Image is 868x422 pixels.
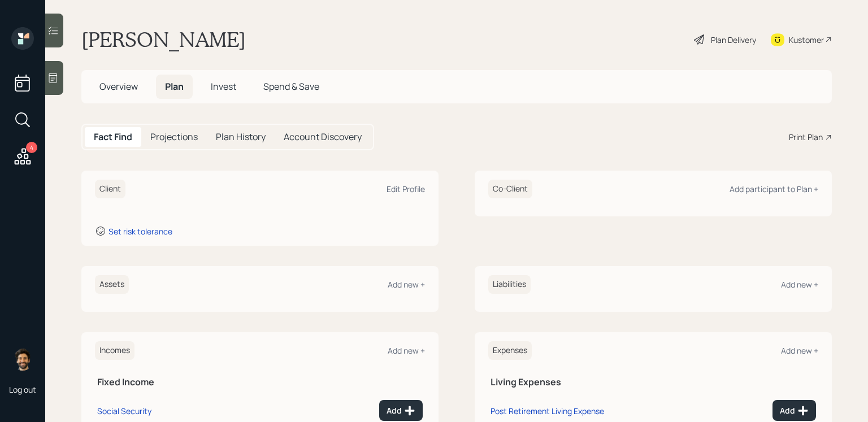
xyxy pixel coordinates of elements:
div: Post Retirement Living Expense [491,406,604,416]
h5: Plan History [216,132,266,142]
div: 4 [26,142,37,153]
div: Add [387,405,415,416]
div: Add participant to Plan + [730,184,818,194]
h6: Expenses [488,341,532,360]
span: Plan [165,80,184,93]
button: Add [379,400,423,421]
h1: [PERSON_NAME] [81,27,246,52]
h5: Fixed Income [97,377,423,388]
div: Set risk tolerance [108,226,172,237]
h5: Living Expenses [491,377,816,388]
div: Add new + [388,279,425,290]
span: Invest [211,80,236,93]
div: Edit Profile [387,184,425,194]
div: Plan Delivery [711,34,756,46]
h5: Account Discovery [284,132,362,142]
h6: Liabilities [488,275,531,294]
div: Kustomer [789,34,824,46]
h5: Fact Find [94,132,132,142]
button: Add [772,400,816,421]
div: Add new + [388,345,425,356]
div: Print Plan [789,131,823,143]
img: eric-schwartz-headshot.png [11,348,34,371]
h6: Incomes [95,341,134,360]
h6: Client [95,180,125,198]
div: Add [780,405,809,416]
h6: Assets [95,275,129,294]
span: Spend & Save [263,80,319,93]
div: Add new + [781,345,818,356]
div: Social Security [97,406,151,416]
h6: Co-Client [488,180,532,198]
div: Add new + [781,279,818,290]
h5: Projections [150,132,198,142]
span: Overview [99,80,138,93]
div: Log out [9,384,36,395]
